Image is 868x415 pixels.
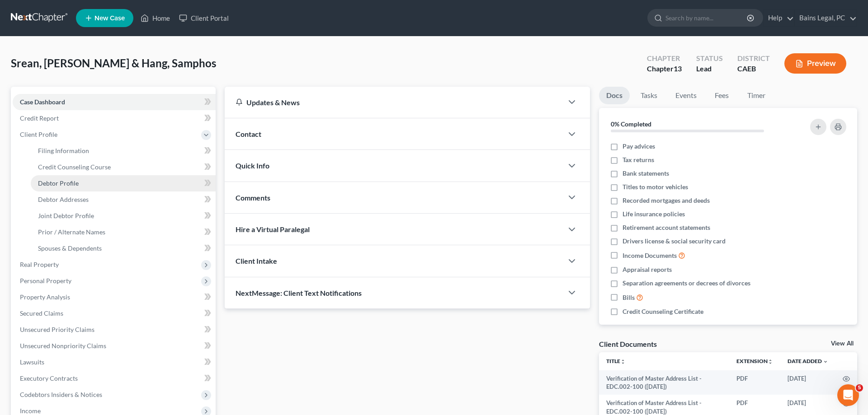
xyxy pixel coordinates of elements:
span: Srean, [PERSON_NAME] & Hang, Samphos [11,56,216,70]
span: Joint Debtor Profile [38,212,94,219]
a: Property Analysis [13,289,216,305]
a: Timer [740,87,773,104]
button: Preview [784,53,846,74]
span: NextMessage: Client Text Notifications [236,289,362,297]
span: Debtor Profile [38,179,79,187]
td: PDF [729,370,780,395]
a: Executory Contracts [13,370,216,387]
a: Titleunfold_more [606,358,626,364]
div: Lead [696,64,723,74]
span: Pay advices [623,142,655,151]
span: Client Profile [20,131,57,138]
a: Spouses & Dependents [31,240,216,256]
span: Filing Information [38,147,89,154]
td: Verification of Master Address List - EDC.002-100 ([DATE]) [599,370,729,395]
span: Comments [236,193,270,202]
td: [DATE] [780,370,835,395]
a: Extensionunfold_more [736,358,773,364]
div: Chapter [647,53,682,64]
span: 13 [674,64,682,73]
div: Client Documents [599,339,657,349]
span: Bills [623,293,635,302]
span: Retirement account statements [623,223,710,232]
span: Personal Property [20,277,71,284]
a: Joint Debtor Profile [31,208,216,224]
span: 5 [856,384,863,392]
a: Lawsuits [13,354,216,370]
div: Status [696,53,723,64]
i: expand_more [823,359,828,364]
a: Prior / Alternate Names [31,224,216,240]
span: Tax returns [623,155,654,164]
input: Search by name... [665,9,748,26]
a: Tasks [633,87,665,104]
span: Credit Counseling Certificate [623,307,703,316]
a: View All [831,340,854,347]
span: Drivers license & social security card [623,237,726,246]
span: Income [20,407,41,415]
span: Executory Contracts [20,374,78,382]
a: Credit Report [13,110,216,126]
i: unfold_more [768,359,773,364]
span: Debtor Addresses [38,196,89,203]
span: Recorded mortgages and deeds [623,196,710,205]
span: Case Dashboard [20,98,65,106]
span: Quick Info [236,161,269,170]
a: Debtor Addresses [31,191,216,208]
span: Property Analysis [20,293,70,301]
a: Unsecured Priority Claims [13,322,216,338]
span: New Case [94,15,125,22]
span: Titles to motor vehicles [623,182,688,191]
span: Client Intake [236,256,277,265]
a: Date Added expand_more [788,358,828,364]
iframe: Intercom live chat [837,384,859,406]
a: Docs [599,87,630,104]
a: Help [764,10,794,26]
span: Credit Counseling Course [38,163,111,171]
span: Codebtors Insiders & Notices [20,391,102,398]
a: Case Dashboard [13,94,216,110]
span: Unsecured Priority Claims [20,326,94,333]
a: Filing Information [31,143,216,159]
span: Appraisal reports [623,265,672,274]
strong: 0% Completed [611,120,651,128]
a: Client Portal [175,10,233,26]
span: Unsecured Nonpriority Claims [20,342,106,350]
div: Updates & News [236,98,552,107]
div: District [737,53,770,64]
span: Real Property [20,261,59,268]
span: Contact [236,130,261,138]
span: Spouses & Dependents [38,244,102,252]
a: Bains Legal, PC [795,10,857,26]
i: unfold_more [620,359,626,364]
div: CAEB [737,64,770,74]
a: Debtor Profile [31,175,216,191]
a: Fees [708,87,736,104]
span: Separation agreements or decrees of divorces [623,279,750,288]
span: Secured Claims [20,309,63,317]
a: Secured Claims [13,305,216,322]
span: Credit Report [20,114,59,122]
span: Prior / Alternate Names [38,228,105,236]
a: Unsecured Nonpriority Claims [13,338,216,354]
a: Home [136,10,175,26]
span: Life insurance policies [623,210,685,219]
div: Chapter [647,64,682,74]
a: Events [668,87,704,104]
span: Hire a Virtual Paralegal [236,225,310,233]
span: Bank statements [623,169,669,178]
span: Lawsuits [20,358,44,366]
span: Income Documents [623,251,677,260]
a: Credit Counseling Course [31,159,216,175]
